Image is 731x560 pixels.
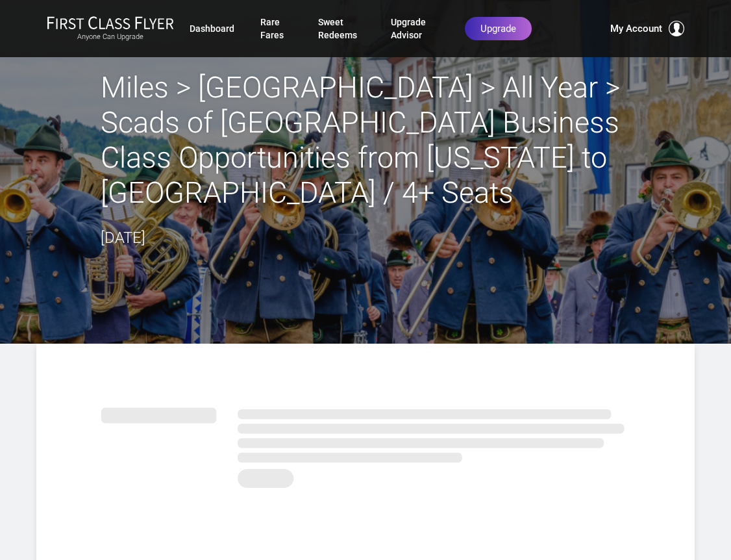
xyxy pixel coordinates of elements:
a: Rare Fares [260,10,292,47]
button: My Account [610,21,684,36]
time: [DATE] [101,229,145,247]
a: Sweet Redeems [318,10,365,47]
small: Anyone Can Upgrade [47,32,174,42]
a: Dashboard [190,17,234,40]
img: summary.svg [101,396,629,494]
a: Upgrade [465,17,532,40]
span: My Account [610,21,662,36]
a: Upgrade Advisor [391,10,439,47]
h2: Miles > [GEOGRAPHIC_DATA] > All Year > Scads of [GEOGRAPHIC_DATA] Business Class Opportunities fr... [101,70,659,210]
img: First Class Flyer [47,16,174,29]
a: First Class FlyerAnyone Can Upgrade [47,16,174,42]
